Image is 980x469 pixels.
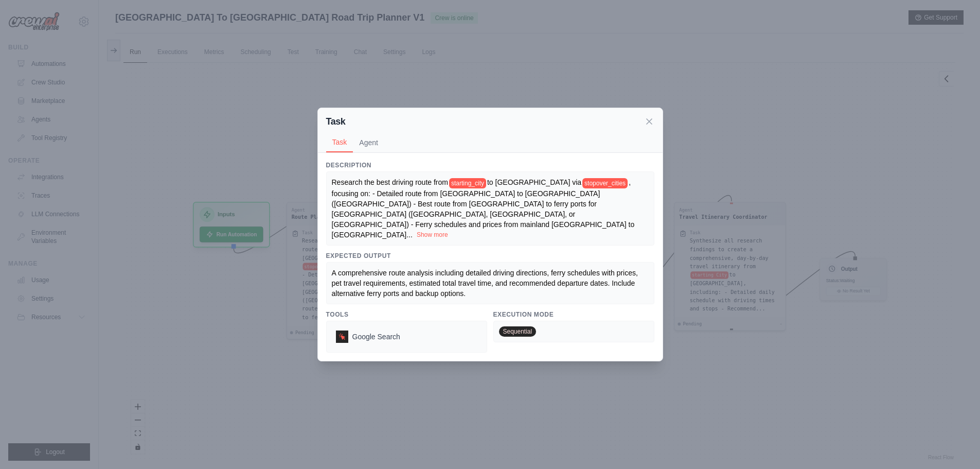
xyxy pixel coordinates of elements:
button: Show more [417,231,448,239]
span: A comprehensive route analysis including detailed driving directions, ferry schedules with prices... [332,269,640,298]
h2: Task [326,114,346,129]
span: starting_city [449,178,486,188]
h3: Tools [326,310,487,319]
h3: Expected Output [326,252,654,260]
span: Google Search [352,332,400,342]
button: Agent [353,133,384,152]
span: stopover_cities [582,178,628,188]
h3: Execution Mode [493,310,654,319]
h3: Description [326,161,654,169]
span: Research the best driving route from [332,178,448,186]
span: , focusing on: - Detailed route from [GEOGRAPHIC_DATA] to [GEOGRAPHIC_DATA] ([GEOGRAPHIC_DATA]) -... [332,178,635,238]
div: ... [332,177,649,239]
span: to [GEOGRAPHIC_DATA] via [487,178,581,186]
span: Sequential [499,326,537,337]
button: Task [326,133,353,152]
